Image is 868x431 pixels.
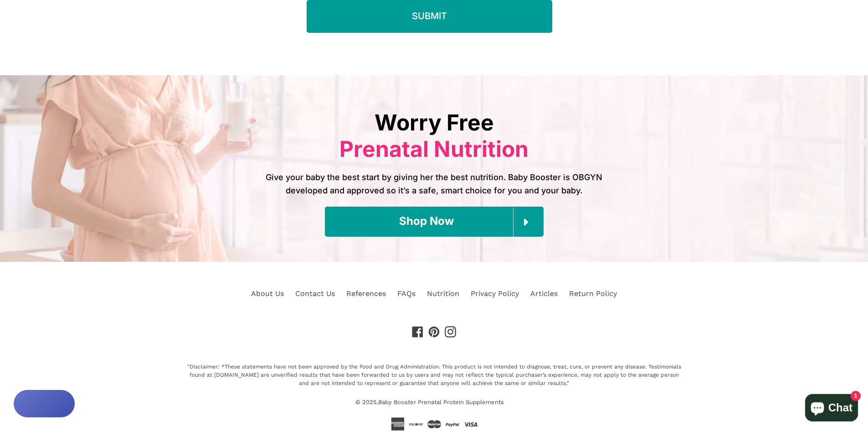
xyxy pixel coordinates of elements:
div: "Disclaimer: *These statements have not been approved by the Food and Drug Administration. This p... [186,363,683,387]
a: About Us [251,289,284,298]
a: Contact Us [295,289,335,298]
inbox-online-store-chat: Shopify online store chat [802,394,861,424]
button: Rewards [14,390,75,417]
a: Articles [530,289,558,298]
span: Shop Now [399,214,454,228]
small: © 2025, [355,399,513,405]
a: Baby Booster Prenatal Protein Supplements [378,399,504,405]
span: Submit [412,10,447,21]
a: Privacy Policy [471,289,519,298]
a: Return Policy [569,289,617,298]
font: Worry Free [375,109,494,136]
span: Prenatal Nutrition [339,109,529,162]
a: Shop Now [325,207,544,237]
a: Nutrition [427,289,459,298]
span: Give your baby the best start by giving her the best nutrition. Baby Booster is OBGYN developed a... [263,171,605,197]
a: References [346,289,386,298]
a: FAQs [397,289,416,298]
